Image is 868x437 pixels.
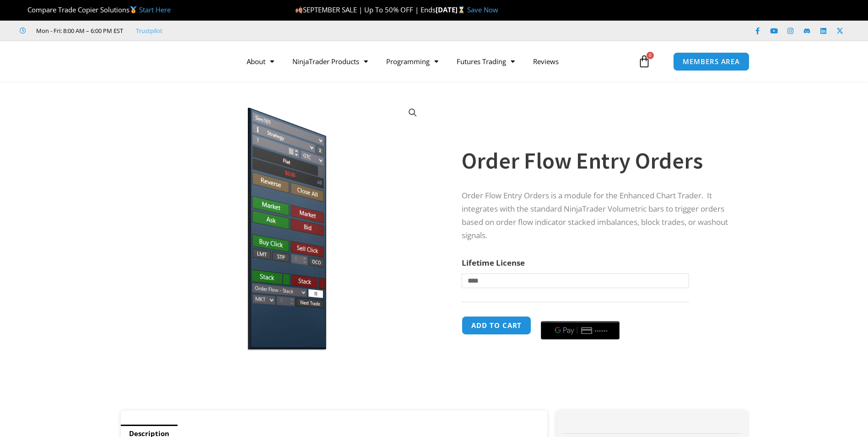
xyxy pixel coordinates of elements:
[524,51,568,72] a: Reviews
[139,5,171,14] a: Start Here
[377,51,447,72] a: Programming
[541,321,620,339] button: Buy with GPay
[106,45,205,78] img: LogoAI | Affordable Indicators – NinjaTrader
[134,98,428,351] img: orderflow entry
[624,48,664,75] a: 0
[462,145,729,177] h1: Order Flow Entry Orders
[237,51,636,72] nav: Menu
[458,6,465,13] img: ⌛
[539,315,621,316] iframe: Secure payment input frame
[462,293,476,299] a: Clear options
[436,5,467,14] strong: [DATE]
[462,189,729,242] p: Order Flow Entry Orders is a module for the Enhanced Chart Trader. It integrates with the standar...
[447,51,524,72] a: Futures Trading
[462,257,525,268] label: Lifetime License
[20,6,27,13] img: 🏆
[404,104,421,121] a: View full-screen image gallery
[673,52,749,71] a: MEMBERS AREA
[467,5,498,14] a: Save Now
[295,5,436,14] span: SEPTEMBER SALE | Up To 50% OFF | Ends
[296,6,302,13] img: 🍂
[20,5,171,14] span: Compare Trade Copier Solutions
[462,316,531,335] button: Add to cart
[647,52,654,59] span: 0
[136,25,162,36] a: Trustpilot
[237,51,283,72] a: About
[130,6,137,13] img: 🥇
[683,58,740,65] span: MEMBERS AREA
[595,328,609,334] text: ••••••
[34,25,123,36] span: Mon - Fri: 8:00 AM – 6:00 PM EST
[283,51,377,72] a: NinjaTrader Products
